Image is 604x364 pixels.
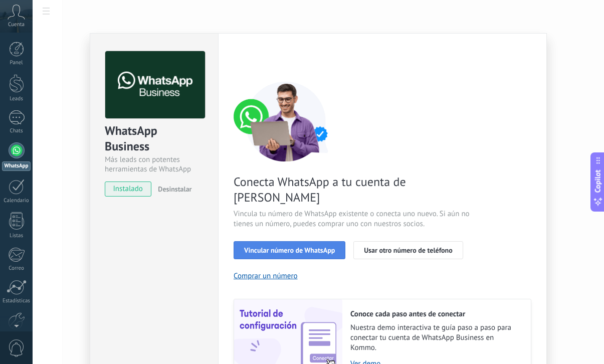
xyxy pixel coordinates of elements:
div: WhatsApp [2,161,31,171]
div: Más leads con potentes herramientas de WhatsApp [105,155,204,174]
button: Desinstalar [154,181,191,197]
span: Vincular número de WhatsApp [244,247,335,254]
button: Comprar un número [234,271,298,281]
span: Vincula tu número de WhatsApp existente o conecta uno nuevo. Si aún no tienes un número, puedes c... [234,209,472,229]
span: instalado [105,181,151,197]
button: Vincular número de WhatsApp [234,241,345,259]
div: WhatsApp Business [105,123,204,155]
div: Chats [2,128,31,134]
span: Desinstalar [158,185,191,194]
h2: Conoce cada paso antes de conectar [350,309,521,319]
span: Usar otro número de teléfono [364,247,452,254]
span: Nuestra demo interactiva te guía paso a paso para conectar tu cuenta de WhatsApp Business en Kommo. [350,323,521,353]
div: Estadísticas [2,298,31,304]
div: Listas [2,233,31,239]
div: Correo [2,265,31,272]
img: connect number [234,81,339,161]
div: Leads [2,96,31,102]
div: Calendario [2,198,31,204]
div: Panel [2,60,31,66]
span: Cuenta [8,22,25,28]
img: logo_main.png [105,51,205,119]
button: Usar otro número de teléfono [353,241,463,259]
span: Conecta WhatsApp a tu cuenta de [PERSON_NAME] [234,174,472,205]
span: Copilot [593,170,603,193]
